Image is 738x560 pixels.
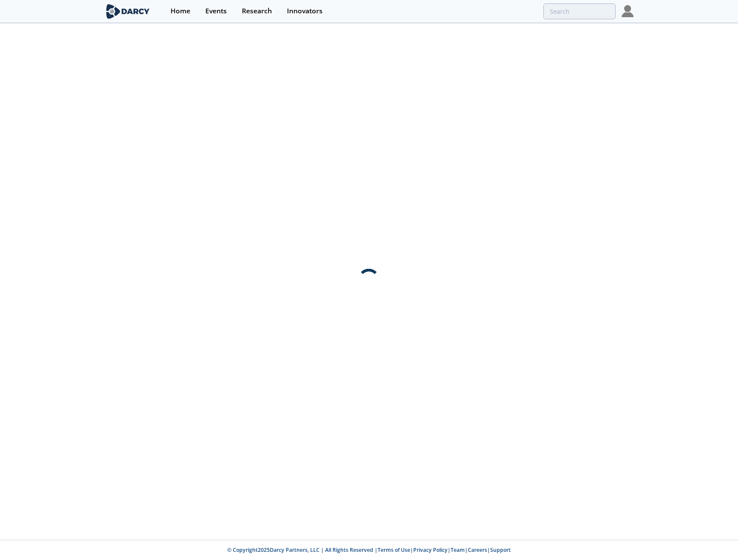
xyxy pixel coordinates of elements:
a: Careers [468,546,487,554]
a: Privacy Policy [413,546,448,554]
a: Support [490,546,511,554]
div: Events [205,8,227,15]
img: Profile [622,5,634,17]
div: Home [171,8,190,15]
a: Terms of Use [378,546,410,554]
p: © Copyright 2025 Darcy Partners, LLC | All Rights Reserved | | | | | [51,546,687,554]
a: Team [451,546,465,554]
input: Advanced Search [543,3,616,19]
div: Innovators [287,8,323,15]
div: Research [242,8,272,15]
img: logo-wide.svg [104,4,151,19]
